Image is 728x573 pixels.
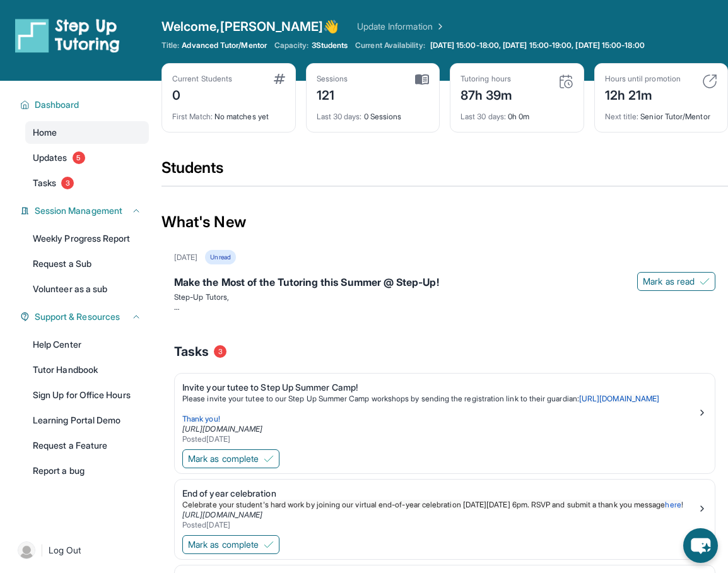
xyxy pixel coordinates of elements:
img: Mark as read [700,276,710,286]
span: Updates [33,151,68,164]
span: Capacity: [274,40,309,50]
a: |Log Out [13,536,149,564]
div: 0 Sessions [317,104,430,122]
a: Tasks3 [25,172,149,194]
div: Hours until promotion [605,74,681,84]
img: Mark as complete [264,454,274,464]
span: Session Management [35,204,122,217]
span: Current Availability: [355,40,425,50]
div: 12h 21m [605,84,681,104]
span: 3 [61,177,74,189]
span: Last 30 days : [461,112,506,121]
div: 0 [172,84,232,104]
span: Home [33,126,57,139]
button: Mark as complete [182,535,279,554]
a: Request a Sub [25,252,149,275]
span: 5 [73,151,85,164]
a: Request a Feature [25,434,149,457]
div: Invite your tutee to Step Up Summer Camp! [182,381,697,394]
span: Dashboard [35,98,79,111]
div: [DATE] [174,252,197,263]
img: Mark as complete [264,540,274,550]
a: [URL][DOMAIN_NAME] [182,424,262,434]
span: Mark as complete [188,452,259,465]
div: Tutoring hours [461,74,513,84]
span: 3 Students [312,40,348,50]
p: Please invite your tutee to our Step Up Summer Camp workshops by sending the registration link to... [182,394,697,404]
span: First Match : [172,112,213,121]
img: logo [15,18,120,53]
img: card [558,74,573,89]
a: Invite your tutee to Step Up Summer Camp!Please invite your tutee to our Step Up Summer Camp work... [175,374,715,447]
span: Mark as read [643,275,695,288]
div: Students [161,158,728,186]
button: Mark as read [637,272,715,291]
div: No matches yet [172,104,285,122]
div: Unread [205,250,235,264]
div: 0h 0m [461,104,573,122]
button: Support & Resources [30,310,141,323]
div: Posted [DATE] [182,434,697,444]
span: Advanced Tutor/Mentor [182,40,266,50]
img: card [415,74,429,85]
div: Posted [DATE] [182,520,697,530]
span: Tasks [33,177,56,189]
a: Learning Portal Demo [25,409,149,432]
img: user-img [18,541,35,559]
a: [URL][DOMAIN_NAME] [182,510,262,519]
div: Sessions [317,74,348,84]
a: Updates5 [25,146,149,169]
button: Session Management [30,204,141,217]
p: Step-Up Tutors, [174,292,715,302]
div: What's New [161,194,728,250]
div: 121 [317,84,348,104]
div: Make the Most of the Tutoring this Summer @ Step-Up! [174,275,715,292]
span: Mark as complete [188,538,259,551]
a: Tutor Handbook [25,358,149,381]
div: End of year celebration [182,487,697,500]
a: Volunteer as a sub [25,278,149,300]
img: card [274,74,285,84]
span: [DATE] 15:00-18:00, [DATE] 15:00-19:00, [DATE] 15:00-18:00 [430,40,645,50]
a: Home [25,121,149,144]
a: End of year celebrationCelebrate your student's hard work by joining our virtual end-of-year cele... [175,480,715,533]
button: Dashboard [30,98,141,111]
span: 3 [214,345,226,358]
span: Log Out [49,544,81,557]
span: Last 30 days : [317,112,362,121]
span: Tasks [174,343,209,360]
p: ! [182,500,697,510]
button: chat-button [683,528,718,563]
span: Thank you! [182,414,220,423]
a: Report a bug [25,459,149,482]
a: [URL][DOMAIN_NAME] [579,394,659,403]
a: [DATE] 15:00-18:00, [DATE] 15:00-19:00, [DATE] 15:00-18:00 [428,40,647,50]
div: 87h 39m [461,84,513,104]
a: Help Center [25,333,149,356]
img: card [702,74,717,89]
a: Weekly Progress Report [25,227,149,250]
span: Title: [161,40,179,50]
span: | [40,543,44,558]
span: Next title : [605,112,639,121]
a: Update Information [357,20,445,33]
a: Sign Up for Office Hours [25,384,149,406]
a: here [665,500,681,509]
div: Senior Tutor/Mentor [605,104,718,122]
img: Chevron Right [433,20,445,33]
button: Mark as complete [182,449,279,468]
span: Support & Resources [35,310,120,323]
span: Welcome, [PERSON_NAME] 👋 [161,18,339,35]
span: Celebrate your student's hard work by joining our virtual end-of-year celebration [DATE][DATE] 6p... [182,500,665,509]
div: Current Students [172,74,232,84]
